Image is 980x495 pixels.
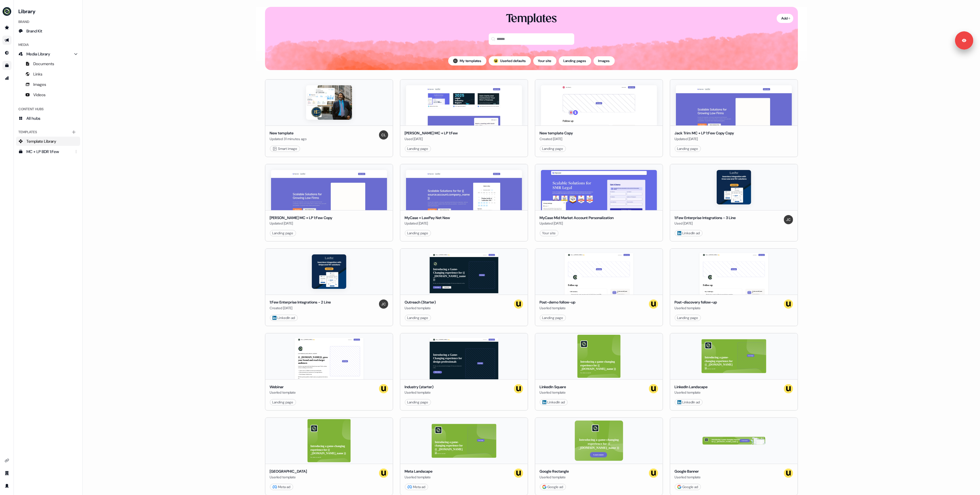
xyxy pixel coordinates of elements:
[494,59,498,63] div: ;
[16,40,80,49] div: Media
[16,80,80,89] a: Images
[489,56,531,65] button: userled logo;Userled defaults
[405,215,450,221] div: MyCase + LawPay Net New
[33,82,46,87] span: Images
[26,28,42,34] span: Brand Kit
[676,85,792,125] img: Jack Trim MC + LP 1:Few Copy Copy
[670,79,798,157] button: Jack Trim MC + LP 1:Few Copy CopyJack Trim MC + LP 1:Few Copy CopyUpdated [DATE]Landing page
[540,390,566,395] div: Userled template
[270,136,307,142] div: Updated 31 minutes ago
[270,390,296,395] div: Userled template
[777,14,793,23] button: Add
[265,333,393,411] button: Hey {{ _[DOMAIN_NAME] }} 👋Learn moreBook a demoLIVE WEBINAR | [DATE] 1PM EST | 10AM PST{{ _[DOMAI...
[542,230,556,236] div: Your site
[540,299,576,305] div: Post-demo follow-up
[514,384,523,393] img: userled logo
[407,146,428,152] div: Landing page
[16,127,80,137] div: Templates
[649,299,658,309] img: userled logo
[265,79,393,157] button: New templateNew templateUpdated 31 minutes agoCharlie Smart image
[272,146,297,152] div: Smart image
[670,333,798,411] button: Introducing a game-changing experience for {{ _[DOMAIN_NAME] }}See what we can do!Your imageLinke...
[406,170,522,210] img: MyCase + LawPay Net New
[677,315,698,321] div: Landing page
[16,17,80,26] div: Brand
[405,390,434,395] div: Userled template
[506,11,557,26] div: Templates
[540,130,573,136] div: New template Copy
[33,92,46,98] span: Videos
[270,299,331,305] div: 1:Few Enterprise Integrations - 2 Line
[540,384,566,390] div: LinkedIn Square
[407,230,428,236] div: Landing page
[407,399,428,405] div: Landing page
[272,230,293,236] div: Landing page
[540,221,614,226] div: Updated [DATE]
[400,333,528,411] button: Hey {{ _[DOMAIN_NAME] }} 👋Learn moreBook a demoIntroducing a Game-Changing experience for design ...
[670,164,798,242] button: 1:Few Enterprise Integrations - 3 Line1:Few Enterprise Integrations - 3 LineUsed [DATE]Jason Link...
[559,56,591,65] button: Landing pages
[542,146,563,152] div: Landing page
[405,136,458,142] div: Used [DATE]
[16,137,80,146] a: Template Library
[675,384,708,390] div: LinkedIn Landscape
[535,79,663,157] button: New template CopyNew template CopyCreated [DATE]Landing page
[675,130,734,136] div: Jack Trim MC + LP 1:Few Copy Copy
[540,305,576,311] div: Userled template
[675,474,701,480] div: Userled template
[649,469,658,478] img: userled logo
[2,456,11,465] a: Go to integrations
[514,299,523,309] img: userled logo
[541,170,657,210] img: MyCase Mid Market Account Personalization
[675,469,701,474] div: Google Banner
[494,59,498,63] img: userled logo
[2,48,11,57] a: Go to Inbound
[407,315,428,321] div: Landing page
[677,399,700,405] div: LinkedIn ad
[379,469,388,478] img: userled logo
[675,305,717,311] div: Userled template
[16,49,80,59] a: Media Library
[535,248,663,326] button: Hey {{ _[DOMAIN_NAME] }} 👋Learn moreBook a demoYour imageFollow upCall summary Understand what cu...
[675,221,736,226] div: Used [DATE]
[2,23,11,32] a: Go to prospects
[270,305,331,311] div: Created [DATE]
[270,130,307,136] div: New template
[405,299,436,305] div: Outreach (Starter)
[400,164,528,242] button: MyCase + LawPay Net NewMyCase + LawPay Net NewUpdated [DATE]Landing page
[677,230,700,236] div: LinkedIn ad
[784,469,793,478] img: userled logo
[533,56,556,65] button: Your site
[16,147,80,156] a: MC + LP BDR 1:Few
[270,474,307,480] div: Userled template
[306,85,352,120] img: New template
[270,221,333,226] div: Updated [DATE]
[540,474,569,480] div: Userled template
[405,130,458,136] div: [PERSON_NAME] MC + LP 1:Few
[379,130,388,140] img: Charlie
[535,333,663,411] button: Introducing a game-changing experience for {{ _[DOMAIN_NAME]_name }}See what we can do!LinkedIn S...
[407,484,426,490] div: Meta ad
[312,254,346,289] img: 1:Few Enterprise Integrations - 2 Line
[271,170,387,210] img: Garrett Meier MC + LP 1:Few Copy
[16,114,80,123] a: All hubs
[16,90,80,99] a: Videos
[270,215,333,221] div: [PERSON_NAME] MC + LP 1:Few Copy
[405,384,434,390] div: Industry (starter)
[784,215,793,224] img: Jason
[33,61,54,67] span: Documents
[675,136,734,142] div: Updated [DATE]
[26,51,50,57] span: Media Library
[542,315,563,321] div: Landing page
[16,69,80,79] a: Links
[540,215,614,221] div: MyCase Mid Market Account Personalization
[535,164,663,242] button: MyCase Mid Market Account PersonalizationMyCase Mid Market Account PersonalizationUpdated [DATE]Y...
[2,469,11,478] a: Go to team
[400,248,528,326] button: Hey {{ _[DOMAIN_NAME] }} 👋Learn moreBook a demoIntroducing a Game-Changing experience for {{ _[DO...
[675,215,736,221] div: 1:Few Enterprise Integrations - 3 Line
[400,79,528,157] button: David An MC + LP 1:Few[PERSON_NAME] MC + LP 1:FewUsed [DATE]Landing page
[677,146,698,152] div: Landing page
[675,299,717,305] div: Post-discovery follow-up
[405,474,433,480] div: Userled template
[448,56,486,65] button: My templates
